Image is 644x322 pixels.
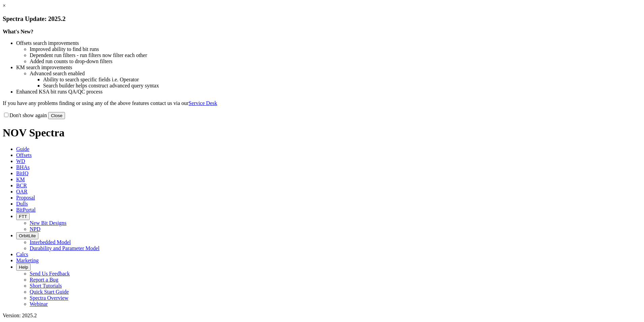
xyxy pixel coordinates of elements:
a: Durability and Parameter Model [30,245,100,251]
p: If you have any problems finding or using any of the above features contact us via our [3,100,641,106]
a: × [3,3,6,8]
h1: NOV Spectra [3,127,641,139]
li: Offsets search improvements [16,40,641,46]
a: Short Tutorials [30,283,62,289]
a: Report a Bug [30,277,58,283]
span: Offsets [16,152,32,158]
a: Webinar [30,301,48,307]
li: KM search improvements [16,64,641,71]
li: Improved ability to find bit runs [30,46,641,52]
li: Enhanced KSA bit runs QA/QC process [16,89,641,95]
span: Marketing [16,258,39,263]
a: Spectra Overview [30,295,68,301]
a: Interbedded Model [30,239,71,245]
li: Search builder helps construct advanced query syntax [43,83,641,89]
span: Calcs [16,251,28,257]
input: Don't show again [4,113,8,117]
span: BitIQ [16,170,28,176]
label: Don't show again [3,112,47,118]
li: Advanced search enabled [30,71,641,77]
span: BHAs [16,164,30,170]
a: Quick Start Guide [30,289,69,295]
a: New Bit Designs [30,220,66,226]
span: Proposal [16,195,35,200]
span: Help [19,265,28,270]
a: NPD [30,226,40,232]
span: BitPortal [16,207,36,213]
span: BCR [16,183,27,188]
li: Dependent run filters - run filters now filter each other [30,52,641,58]
li: Ability to search specific fields i.e. Operator [43,77,641,83]
a: Send Us Feedback [30,271,70,276]
span: WD [16,158,25,164]
span: OrbitLite [19,233,36,238]
span: FTT [19,214,27,219]
strong: What's New? [3,29,33,34]
div: Version: 2025.2 [3,313,641,319]
h3: Spectra Update: 2025.2 [3,15,641,23]
li: Added run counts to drop-down filters [30,58,641,64]
span: KM [16,177,25,182]
span: Guide [16,146,29,152]
span: OAR [16,189,28,194]
a: Service Desk [189,100,217,106]
span: Dulls [16,201,28,207]
button: Close [48,112,65,119]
